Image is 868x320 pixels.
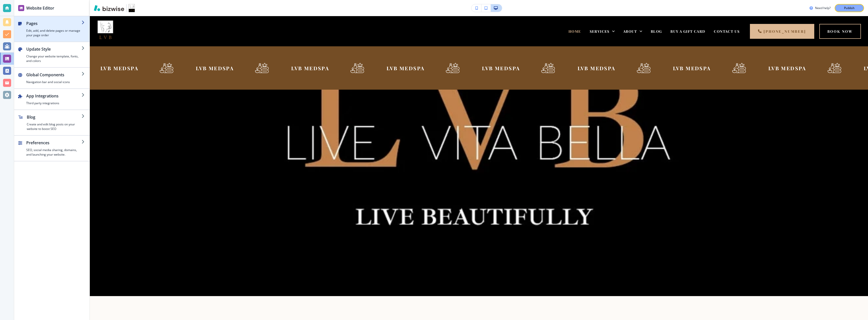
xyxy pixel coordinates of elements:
[568,29,581,34] span: HOME
[623,29,637,34] span: ABOUT
[590,29,610,34] span: SERVICES
[291,65,329,72] strong: LVB MedSpa
[14,42,90,67] button: Update StyleChange your website template, fonts, and colors
[97,20,113,42] img: LVB Body Sculpt & MedSpa
[445,60,461,76] img: icon
[14,136,90,161] button: PreferencesSEO, social media sharing, domains, and launching your website.
[27,114,82,120] h2: Blog
[26,5,54,11] h2: Website Editor
[651,29,662,34] span: BLOG
[750,24,814,39] a: [PHONE_NUMBER]
[26,140,82,146] h2: Preferences
[714,29,740,34] span: CONTACT US
[196,65,234,72] strong: LVB MedSpa
[26,20,82,26] h2: Pages
[14,110,90,135] button: BlogCreate and edit blog posts on your website to boost SEO
[636,60,652,76] img: icon
[26,28,82,38] h4: Edit, add, and delete pages or manage your page order
[815,6,831,10] h3: Need help?
[768,65,806,72] strong: LVB MedSpa
[835,4,864,12] button: Publish
[670,29,705,34] a: BUY A GIFT CARD
[26,148,82,157] h4: SEO, social media sharing, domains, and launching your website.
[26,93,82,99] h2: App Integrations
[14,68,90,88] button: Global ComponentsNavigation bar and social icons
[14,89,90,110] button: App IntegrationsThird party integrations
[26,54,82,63] h4: Change your website template, fonts, and colors
[623,29,642,34] div: ABOUT
[18,5,24,11] img: editor icon
[819,24,861,39] a: BOOK NOW
[158,60,175,76] img: icon
[540,60,556,76] img: icon
[387,65,424,72] strong: LVB MedSpa
[578,65,615,72] strong: LVB MedSpa
[673,65,711,72] strong: LVB MedSpa
[482,65,520,72] strong: LVB MedSpa
[826,60,843,76] img: icon
[844,6,855,10] p: Publish
[26,80,82,84] h4: Navigation bar and social icons
[14,16,90,42] button: PagesEdit, add, and delete pages or manage your page order
[26,46,82,52] h2: Update Style
[26,72,82,78] h2: Global Components
[100,65,138,72] strong: LVB MedSpa
[349,60,365,76] img: icon
[731,60,747,76] img: icon
[26,101,82,105] h4: Third party integrations
[94,5,124,11] img: Bizwise Logo
[254,60,270,76] img: icon
[129,4,135,12] img: Your Logo
[27,122,82,131] h4: Create and edit blog posts on your website to boost SEO
[590,29,615,34] div: SERVICES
